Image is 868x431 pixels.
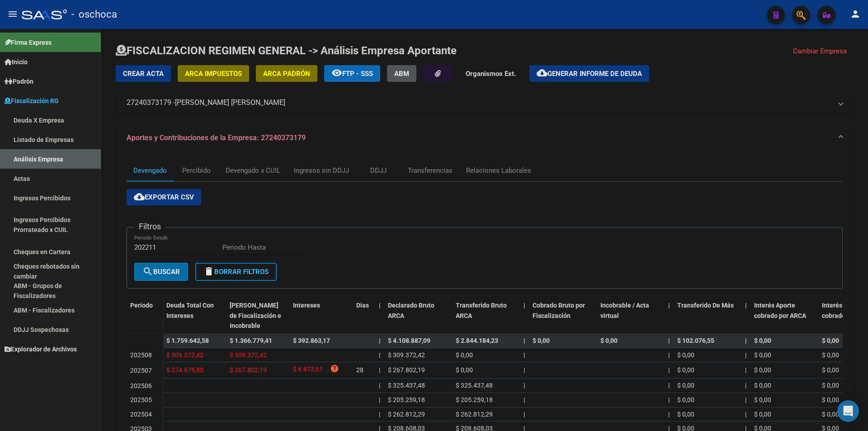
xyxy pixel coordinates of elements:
span: | [379,366,380,374]
div: Open Intercom Messenger [837,400,859,422]
button: FTP - SSS [324,65,380,82]
button: Exportar CSV [127,189,201,205]
button: Cambiar Empresa [786,43,854,59]
span: $ 102.076,55 [677,337,714,344]
span: $ 0,00 [533,337,550,344]
span: $ 0,00 [754,366,771,374]
datatable-header-cell: Intereses [289,296,353,336]
span: $ 309.372,42 [230,351,267,359]
span: $ 309.372,42 [166,351,203,359]
span: $ 2.844.184,23 [456,337,498,344]
span: $ 0,00 [822,366,839,374]
span: $ 267.802,19 [388,366,425,374]
datatable-header-cell: Deuda Bruta Neto de Fiscalización e Incobrable [226,296,289,336]
datatable-header-cell: | [520,296,529,336]
div: Relaciones Laborales [466,166,531,175]
button: ARCA Impuestos [178,65,249,82]
datatable-header-cell: Deuda Total Con Intereses [163,296,226,336]
mat-icon: delete [203,266,214,277]
span: $ 0,00 [822,396,839,403]
span: Inicio [5,57,28,67]
span: $ 1.366.779,41 [230,337,272,344]
span: $ 0,00 [677,366,694,374]
span: | [668,302,670,309]
mat-expansion-panel-header: 27240373179 -[PERSON_NAME] [PERSON_NAME] [116,92,854,114]
span: $ 0,00 [600,337,618,344]
span: Exportar CSV [134,193,194,201]
span: $ 205.259,18 [388,396,425,403]
span: | [745,302,747,309]
datatable-header-cell: Transferido De Más [674,296,741,336]
span: Deuda Total Con Intereses [166,302,214,319]
mat-icon: cloud_download [134,191,145,202]
span: | [524,366,525,374]
span: | [745,366,746,374]
span: | [668,366,670,374]
span: $ 267.802,19 [230,366,267,374]
span: $ 0,00 [754,396,771,403]
div: Transferencias [408,166,453,175]
span: $ 205.259,18 [456,396,493,403]
span: | [745,411,746,418]
span: | [668,396,670,403]
span: Período [130,302,153,309]
span: | [379,411,380,418]
span: Aportes y Contribuciones de la Empresa: 27240373179 [127,133,306,142]
span: $ 0,00 [822,351,839,359]
span: 202504 [130,411,152,418]
div: Devengado [133,166,167,175]
div: Ingresos sin DDJJ [294,166,349,175]
span: Fiscalización RG [5,96,59,106]
h1: FISCALIZACION REGIMEN GENERAL -> Análisis Empresa Aportante [116,43,457,58]
button: ABM [387,65,416,82]
span: ARCA Padrón [263,70,310,78]
span: Buscar [142,268,180,276]
span: ARCA Impuestos [185,70,242,78]
span: $ 325.437,48 [388,382,425,389]
span: $ 0,00 [754,411,771,418]
span: $ 0,00 [822,337,839,344]
span: $ 0,00 [677,411,694,418]
mat-icon: search [142,266,153,277]
button: Buscar [134,263,188,281]
span: $ 0,00 [677,382,694,389]
span: Incobrable / Acta virtual [600,302,649,319]
datatable-header-cell: Declarado Bruto ARCA [384,296,452,336]
div: Devengado x CUIL [226,166,280,175]
span: | [745,337,747,344]
span: - oschoca [71,5,117,24]
span: | [745,382,746,389]
span: Dias [356,302,369,309]
span: $ 262.812,29 [388,411,425,418]
span: | [668,411,670,418]
span: [PERSON_NAME] de Fiscalización e Incobrable [230,302,281,330]
span: 28 [356,366,363,374]
span: $ 0,00 [822,382,839,389]
datatable-header-cell: Incobrable / Acta virtual [597,296,665,336]
span: Cambiar Empresa [793,47,847,55]
span: Declarado Bruto ARCA [388,302,434,319]
span: | [524,411,525,418]
span: Firma Express [5,38,52,47]
span: | [524,337,525,344]
mat-icon: person [850,9,861,19]
span: | [524,302,525,309]
span: 202506 [130,382,152,389]
span: Transferido De Más [677,302,734,309]
span: Transferido Bruto ARCA [456,302,507,319]
span: $ 262.812,29 [456,411,493,418]
span: Cobrado Bruto por Fiscalización [533,302,585,319]
span: $ 4.108.887,09 [388,337,430,344]
span: $ 0,00 [456,351,473,359]
mat-panel-title: 27240373179 - [127,98,832,108]
span: $ 392.863,17 [293,337,330,344]
span: Padrón [5,76,33,86]
mat-expansion-panel-header: Aportes y Contribuciones de la Empresa: 27240373179 [116,123,854,152]
span: | [524,396,525,403]
span: $ 6.873,61 [293,364,323,376]
span: 202508 [130,351,152,359]
span: $ 0,00 [822,411,839,418]
button: Crear Acta [116,65,171,82]
datatable-header-cell: | [741,296,750,336]
span: | [668,351,670,359]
